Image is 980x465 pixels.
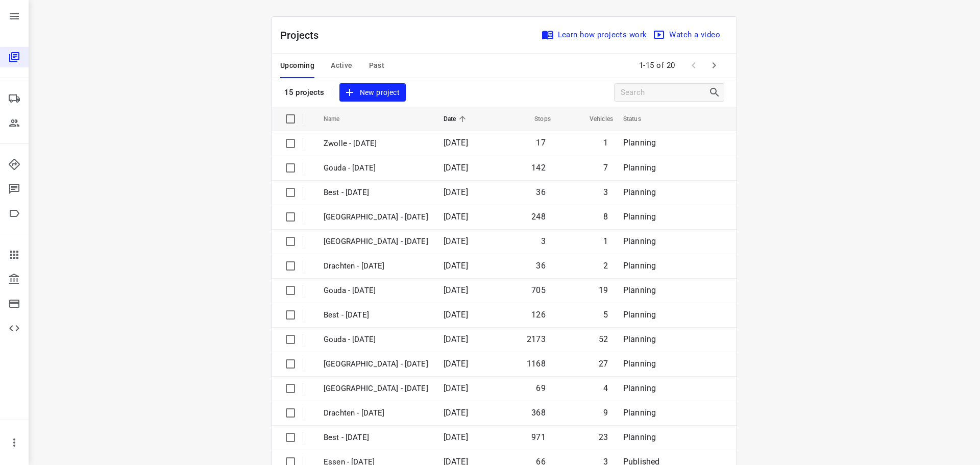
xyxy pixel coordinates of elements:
span: 971 [531,432,546,442]
span: Planning [623,138,656,148]
span: Planning [623,359,656,369]
span: Name [324,113,353,125]
p: Drachten - Thursday [324,260,428,272]
span: 23 [599,432,608,442]
span: Planning [623,163,656,173]
span: 1 [603,138,608,148]
p: Gouda - Wednesday [324,334,428,346]
span: 2173 [527,334,546,344]
span: Planning [623,236,656,246]
span: [DATE] [444,261,468,271]
span: 368 [531,408,546,418]
span: [DATE] [444,432,468,442]
span: 126 [531,310,546,320]
input: Search projects [621,85,708,101]
span: [DATE] [444,383,468,393]
span: Planning [623,285,656,295]
p: Projects [280,28,327,43]
span: Planning [623,408,656,418]
span: 17 [536,138,545,148]
span: 142 [531,163,546,173]
span: 69 [536,383,545,393]
span: 4 [603,383,608,393]
p: Gouda - Friday [324,162,428,174]
span: 705 [531,285,546,295]
div: Search [708,86,724,99]
span: 1 [603,236,608,246]
span: Previous Page [683,55,704,76]
span: Planning [623,334,656,344]
span: 1168 [527,359,546,369]
p: Best - Wednesday [324,432,428,444]
p: Best - Friday [324,187,428,199]
span: [DATE] [444,163,468,173]
span: 5 [603,310,608,320]
p: Gouda - Thursday [324,285,428,297]
span: Planning [623,383,656,393]
span: Planning [623,310,656,320]
span: [DATE] [444,408,468,418]
span: 1-15 of 20 [635,55,679,77]
span: 248 [531,212,546,222]
span: Stops [521,113,551,125]
span: 9 [603,408,608,418]
span: Planning [623,432,656,442]
span: Past [369,59,385,72]
span: [DATE] [444,138,468,148]
span: 8 [603,212,608,222]
span: 36 [536,187,545,197]
span: 3 [603,187,608,197]
button: New project [339,83,406,102]
span: Vehicles [576,113,613,125]
p: Best - Thursday [324,309,428,321]
span: Upcoming [280,59,314,72]
span: 27 [599,359,608,369]
p: Zwolle - Thursday [324,211,428,223]
p: Zwolle - Wednesday [324,358,428,370]
span: [DATE] [444,236,468,246]
span: 2 [603,261,608,271]
span: Planning [623,187,656,197]
span: Planning [623,212,656,222]
p: Antwerpen - Wednesday [324,383,428,395]
span: [DATE] [444,334,468,344]
span: [DATE] [444,359,468,369]
span: [DATE] [444,187,468,197]
span: [DATE] [444,212,468,222]
span: 7 [603,163,608,173]
span: 36 [536,261,545,271]
p: 15 projects [284,88,325,97]
span: [DATE] [444,285,468,295]
span: Active [331,59,352,72]
span: Date [444,113,470,125]
p: Drachten - Wednesday [324,407,428,419]
p: Zwolle - Friday [324,138,428,150]
span: 52 [599,334,608,344]
span: 3 [541,236,546,246]
span: Next Page [704,55,724,76]
span: New project [346,86,400,99]
span: Planning [623,261,656,271]
p: Antwerpen - Thursday [324,236,428,248]
span: 19 [599,285,608,295]
span: Status [623,113,654,125]
span: [DATE] [444,310,468,320]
